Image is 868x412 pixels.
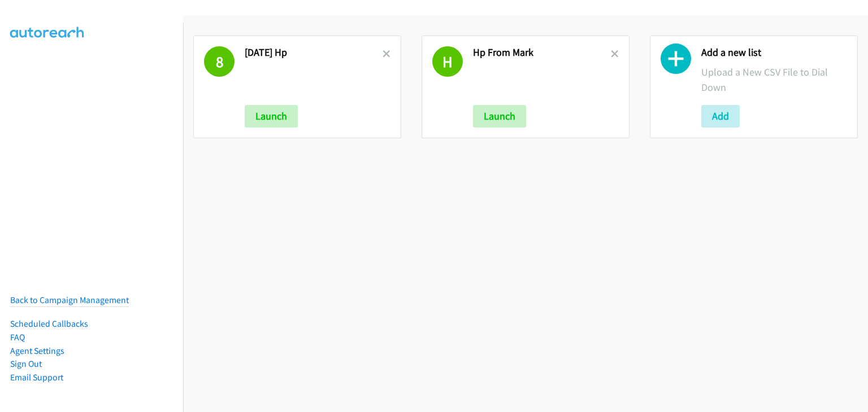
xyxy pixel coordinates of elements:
a: Sign Out [10,358,42,369]
h1: 8 [204,46,235,77]
a: Back to Campaign Management [10,295,129,305]
a: Agent Settings [10,345,64,356]
p: Upload a New CSV File to Dial Down [701,64,847,95]
button: Add [701,105,740,128]
h2: Add a new list [701,46,847,59]
h2: [DATE] Hp [245,46,383,59]
a: Email Support [10,372,63,383]
h1: H [432,46,463,77]
a: FAQ [10,332,25,343]
button: Launch [473,105,526,128]
a: Scheduled Callbacks [10,318,88,329]
h2: Hp From Mark [473,46,611,59]
button: Launch [245,105,298,128]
